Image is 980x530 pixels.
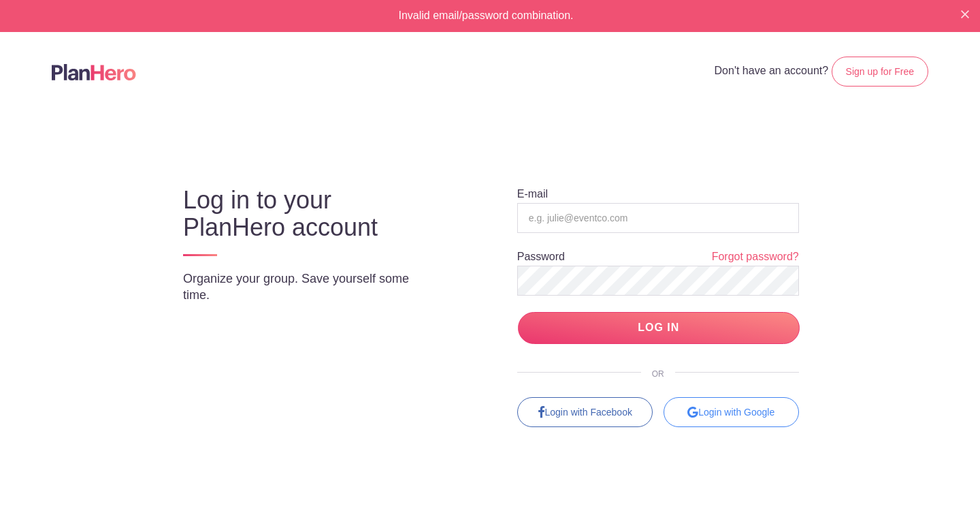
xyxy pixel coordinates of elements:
[517,203,799,233] input: e.g. julie@eventco.com
[518,312,800,344] input: LOG IN
[961,10,969,18] img: X small white
[517,397,653,427] a: Login with Facebook
[183,270,439,303] p: Organize your group. Save yourself some time.
[832,57,928,87] a: Sign up for Free
[664,397,799,427] div: Login with Google
[641,369,675,379] span: OR
[52,64,136,80] img: Logo main planhero
[961,8,969,19] button: Close
[715,65,829,76] span: Don't have an account?
[712,249,799,265] a: Forgot password?
[183,187,439,241] h3: Log in to your PlanHero account
[517,251,565,262] label: Password
[517,189,548,200] label: E-mail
